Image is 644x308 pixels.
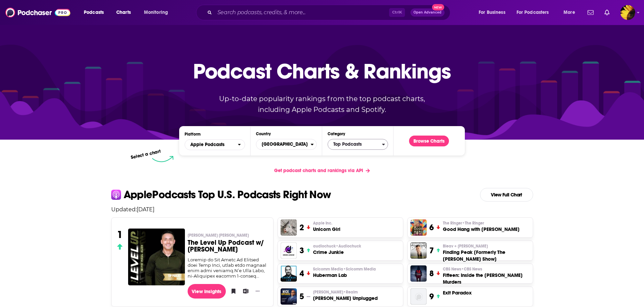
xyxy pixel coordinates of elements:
span: Logged in as ARMSquadcast [620,5,635,20]
button: Add to List [241,286,247,296]
h2: Platforms [185,139,245,150]
span: [PERSON_NAME] [313,289,358,295]
h3: 5 [300,291,304,302]
button: open menu [512,7,559,18]
span: Charts [116,8,131,17]
span: • Scicomm Media [343,267,376,271]
span: Podcasts [84,8,104,17]
a: Show notifications dropdown [602,7,612,18]
button: Browse Charts [409,136,449,146]
span: audiochuck [313,243,361,249]
p: Updated: [DATE] [106,206,539,213]
img: Unicorn Girl [281,219,297,236]
span: For Business [479,8,505,17]
span: [GEOGRAPHIC_DATA] [256,139,310,150]
img: Crime Junkie [281,242,297,259]
button: open menu [559,7,583,18]
a: CBS News•CBS NewsFifteen: Inside the [PERSON_NAME] Murders [443,266,530,285]
h3: 8 [429,268,434,279]
span: Ctrl K [389,8,405,17]
h3: Finding Peak [Formerly The [PERSON_NAME] Show] [443,249,530,262]
p: The Ringer • The Ringer [443,220,520,226]
img: Mick Unplugged [281,288,297,305]
a: audiochuck•AudiochuckCrime Junkie [313,243,361,256]
img: Podchaser - Follow, Share and Rate Podcasts [5,6,70,19]
span: The Ringer [443,220,484,226]
h3: 2 [300,222,304,233]
a: View Insights [188,284,226,299]
span: Get podcast charts and rankings via API [274,168,363,173]
a: Bleav + [PERSON_NAME]Finding Peak [Formerly The [PERSON_NAME] Show] [443,243,530,262]
img: Finding Peak [Formerly The Ryan Hanley Show] [410,242,427,259]
p: Apple Inc. [313,220,340,226]
img: Good Hang with Amy Poehler [410,219,427,236]
h3: Good Hang with [PERSON_NAME] [443,226,520,233]
button: open menu [139,7,177,18]
p: Podcast Charts & Rankings [193,49,451,93]
button: Show profile menu [620,5,635,20]
p: Apple Podcasts Top U.S. Podcasts Right Now [124,189,331,200]
h3: 6 [429,222,434,233]
span: Open Advanced [413,11,442,14]
img: select arrow [152,156,173,162]
a: [PERSON_NAME]•Realm[PERSON_NAME] Unplugged [313,289,378,302]
p: Bleav + Ryan Hanley [443,243,530,249]
a: Fifteen: Inside the Daniel Marsh Murders [410,265,427,282]
h3: 3 [300,245,304,256]
a: The Ringer•The RingerGood Hang with [PERSON_NAME] [443,220,520,233]
a: Show notifications dropdown [585,7,596,18]
span: Scicomm Media [313,266,376,272]
input: Search podcasts, credits, & more... [215,7,389,18]
span: Apple Inc. [313,220,332,226]
p: Up-to-date popularity rankings from the top podcast charts, including Apple Podcasts and Spotify. [206,93,438,115]
span: More [564,8,575,17]
span: For Podcasters [517,8,549,17]
span: CBS News [443,266,482,272]
span: Apple Podcasts [190,142,224,147]
div: Loremip do Sit Ametc Ad Elitsed doei Temp Inci, utlab etdo magnaal enim admi veniamq.N’e Ulla Lab... [188,257,268,279]
span: New [432,4,444,10]
a: [PERSON_NAME] [PERSON_NAME]The Level Up Podcast w/ [PERSON_NAME] [188,233,268,257]
h3: Crime Junkie [313,249,361,256]
h3: [PERSON_NAME] Unplugged [313,295,378,302]
button: Show More Button [253,288,262,294]
a: Huberman Lab [281,265,297,282]
img: The Level Up Podcast w/ Paul Alex [128,229,185,285]
h3: 9 [429,291,434,302]
img: Exit Paradox [410,288,427,305]
button: open menu [474,7,514,18]
span: • Audiochuck [336,244,361,248]
button: Bookmark Podcast [229,286,235,296]
p: audiochuck • Audiochuck [313,243,361,249]
button: open menu [79,7,113,18]
div: Search podcasts, credits, & more... [202,5,457,20]
h3: Huberman Lab [313,272,376,279]
h3: 1 [117,229,123,241]
a: Scicomm Media•Scicomm MediaHuberman Lab [313,266,376,279]
a: Apple Inc.Unicorn Girl [313,220,340,233]
p: Mick Hunt • Realm [313,289,378,295]
button: open menu [185,139,245,150]
button: Categories [328,139,388,150]
span: Top Podcasts [328,139,382,150]
h3: 7 [429,245,434,256]
p: Paul Alex Espinoza [188,233,268,238]
h3: 4 [300,268,304,279]
span: Monitoring [144,8,168,17]
span: • Realm [343,290,358,294]
a: Get podcast charts and rankings via API [269,162,375,179]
